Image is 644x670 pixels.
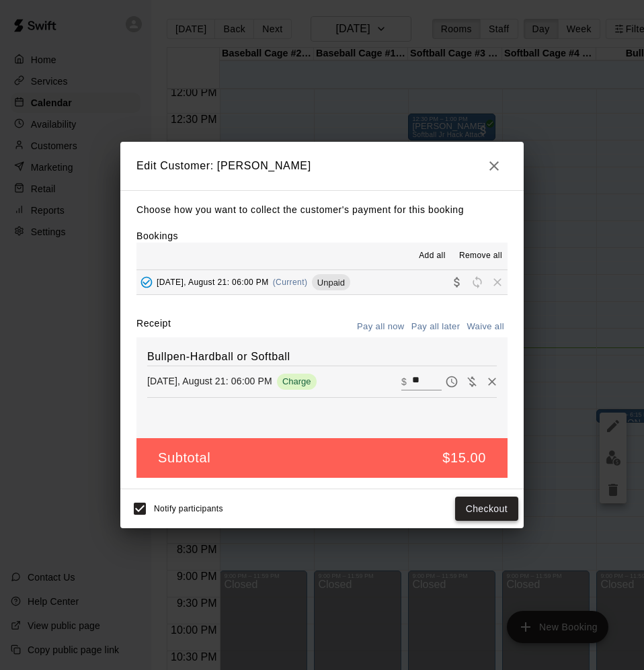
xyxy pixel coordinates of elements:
span: Remove all [459,249,502,263]
span: Charge [277,376,317,386]
label: Bookings [136,231,178,241]
button: Waive all [463,317,508,337]
label: Receipt [136,317,171,337]
h5: Subtotal [158,449,210,467]
button: Remove [482,372,502,392]
span: Waive payment [462,375,482,386]
p: Choose how you want to collect the customer's payment for this booking [136,202,508,218]
span: Collect payment [447,277,467,287]
h2: Edit Customer: [PERSON_NAME] [120,142,524,190]
span: Notify participants [154,504,223,513]
span: Reschedule [467,277,487,287]
button: Remove all [454,245,508,267]
span: Add all [419,249,446,263]
span: (Current) [273,278,308,287]
p: $ [401,375,407,388]
button: Pay all now [354,317,408,337]
button: Added - Collect Payment[DATE], August 21: 06:00 PM(Current)UnpaidCollect paymentRescheduleRemove [136,270,508,295]
button: Added - Collect Payment [136,272,157,292]
span: [DATE], August 21: 06:00 PM [157,278,269,287]
button: Checkout [455,497,518,521]
span: Pay later [442,375,462,386]
button: Add all [411,245,454,267]
span: Remove [487,277,508,287]
h5: $15.00 [442,449,486,467]
span: Unpaid [312,278,350,288]
button: Pay all later [408,317,464,337]
h6: Bullpen-Hardball or Softball [147,348,497,366]
p: [DATE], August 21: 06:00 PM [147,374,272,388]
